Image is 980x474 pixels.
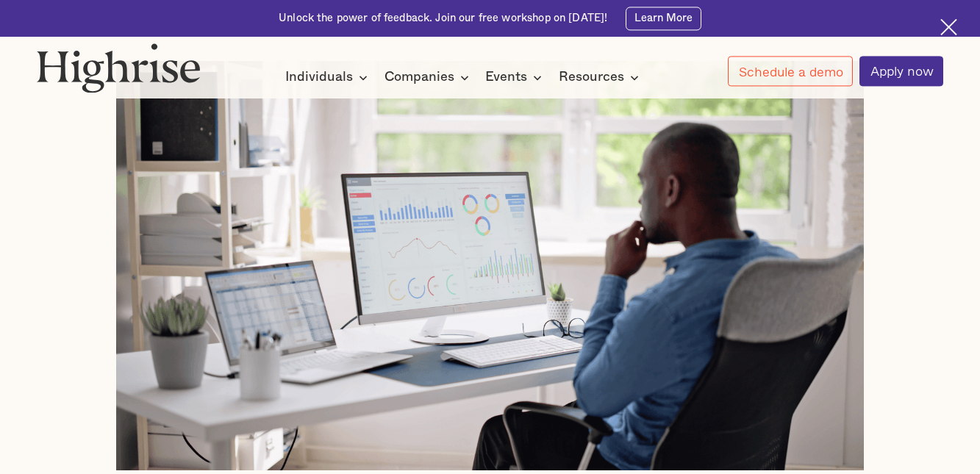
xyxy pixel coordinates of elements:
[385,68,454,86] div: Companies
[485,68,527,86] div: Events
[626,7,701,30] a: Learn More
[37,43,201,92] img: Highrise logo
[385,68,473,86] div: Companies
[559,68,643,86] div: Resources
[485,68,546,86] div: Events
[940,18,957,35] img: Cross icon
[285,68,353,86] div: Individuals
[285,68,372,86] div: Individuals
[279,11,607,26] div: Unlock the power of feedback. Join our free workshop on [DATE]!
[116,61,863,470] img: Person receiving career counselling advice from a professional in an office setting.
[859,56,943,86] a: Apply now
[559,68,624,86] div: Resources
[728,56,853,86] a: Schedule a demo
